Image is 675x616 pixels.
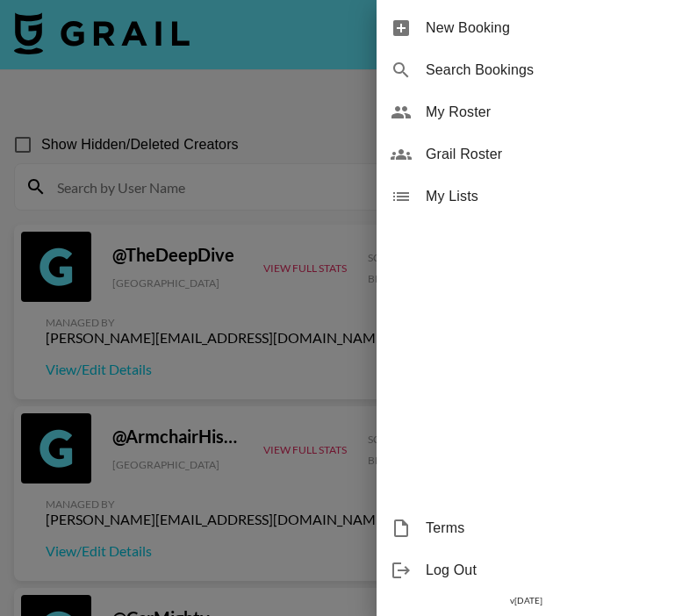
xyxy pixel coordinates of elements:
span: New Booking [426,18,661,39]
span: My Lists [426,186,661,207]
span: Terms [426,518,661,539]
span: Grail Roster [426,144,661,165]
span: Search Bookings [426,60,661,81]
span: My Roster [426,102,661,123]
div: My Roster [377,91,675,133]
div: Terms [377,507,675,549]
div: New Booking [377,7,675,49]
div: My Lists [377,175,675,218]
div: Log Out [377,549,675,591]
div: v [DATE] [377,591,675,610]
div: Grail Roster [377,133,675,175]
div: Search Bookings [377,49,675,91]
span: Log Out [426,560,661,581]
